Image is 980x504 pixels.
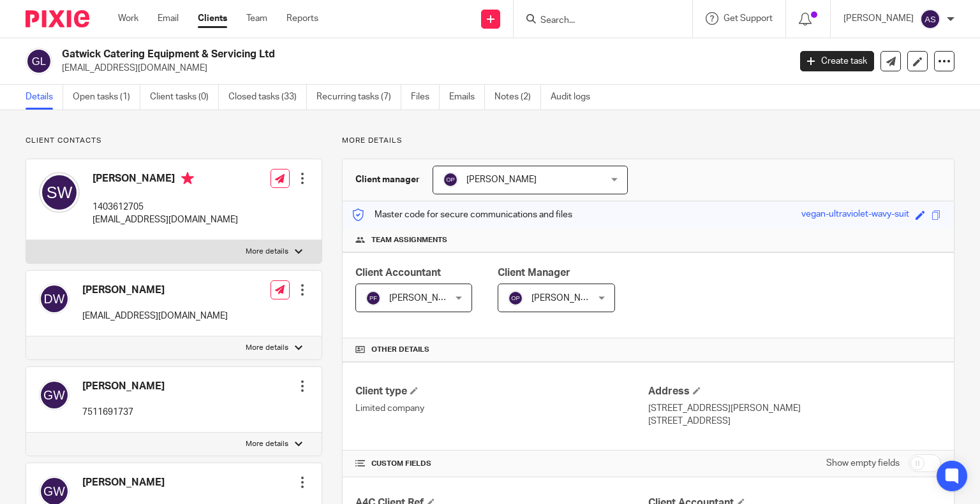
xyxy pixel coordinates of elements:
[82,310,228,322] p: [EMAIL_ADDRESS][DOMAIN_NAME]
[82,406,165,419] p: 7511691737
[355,173,420,186] h3: Client manager
[355,459,648,469] h4: CUSTOM FIELDS
[93,201,238,213] p: 1403612705
[801,208,909,222] div: vegan-ultraviolet-wavy-suit
[389,294,459,303] span: [PERSON_NAME]
[198,12,227,25] a: Clients
[26,85,63,110] a: Details
[342,136,954,146] p: More details
[826,457,900,470] label: Show empty fields
[508,291,523,306] img: svg%3E
[246,247,288,257] p: More details
[531,294,602,303] span: [PERSON_NAME]
[355,385,648,398] h4: Client type
[246,343,288,353] p: More details
[466,175,537,184] span: [PERSON_NAME]
[181,172,194,185] i: Primary
[286,12,318,25] a: Reports
[39,172,80,213] img: svg%3E
[150,85,219,110] a: Client tasks (0)
[73,85,140,110] a: Open tasks (1)
[246,12,267,25] a: Team
[355,402,648,415] p: Limited company
[724,14,773,23] span: Get Support
[93,213,238,226] p: [EMAIL_ADDRESS][DOMAIN_NAME]
[228,85,307,110] a: Closed tasks (33)
[93,172,238,188] h4: [PERSON_NAME]
[62,62,781,75] p: [EMAIL_ADDRESS][DOMAIN_NAME]
[648,415,941,428] p: [STREET_ADDRESS]
[800,51,874,71] a: Create task
[26,48,52,75] img: svg%3E
[539,15,654,27] input: Search
[316,85,401,110] a: Recurring tasks (7)
[443,172,458,187] img: svg%3E
[551,85,600,110] a: Audit logs
[26,10,89,27] img: Pixie
[494,85,541,110] a: Notes (2)
[449,85,485,110] a: Emails
[366,291,381,306] img: svg%3E
[82,380,165,393] h4: [PERSON_NAME]
[498,268,570,278] span: Client Manager
[158,12,179,25] a: Email
[920,9,940,29] img: svg%3E
[39,284,70,314] img: svg%3E
[371,235,447,245] span: Team assignments
[26,136,322,146] p: Client contacts
[118,12,138,25] a: Work
[843,12,914,25] p: [PERSON_NAME]
[39,380,70,410] img: svg%3E
[62,48,637,61] h2: Gatwick Catering Equipment & Servicing Ltd
[352,208,572,221] p: Master code for secure communications and files
[82,476,165,489] h4: [PERSON_NAME]
[648,402,941,415] p: [STREET_ADDRESS][PERSON_NAME]
[371,345,429,355] span: Other details
[246,439,288,449] p: More details
[82,284,228,297] h4: [PERSON_NAME]
[355,268,441,278] span: Client Accountant
[411,85,440,110] a: Files
[648,385,941,398] h4: Address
